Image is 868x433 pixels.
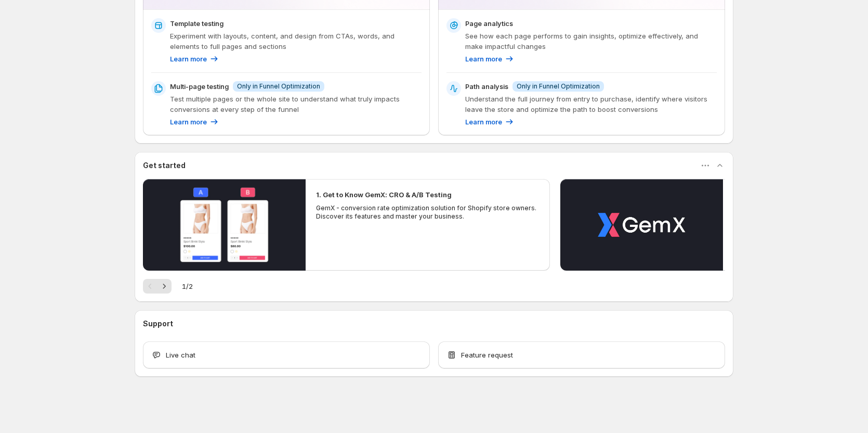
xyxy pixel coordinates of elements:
[143,179,306,271] button: Play video
[465,31,717,52] p: See how each page performs to gain insights, optimize effectively, and make impactful changes
[316,189,452,200] h2: 1. Get to Know GemX: CRO & A/B Testing
[182,281,193,291] span: 1 / 2
[170,54,219,64] a: Learn more
[465,54,502,64] p: Learn more
[316,204,540,221] p: GemX - conversion rate optimization solution for Shopify store owners. Discover its features and ...
[166,350,195,360] span: Live chat
[170,94,422,114] p: Test multiple pages or the whole site to understand what truly impacts conversions at every step ...
[170,117,207,127] p: Learn more
[465,117,515,127] a: Learn more
[143,279,172,294] nav: Pagination
[560,179,723,271] button: Play video
[170,31,422,52] p: Experiment with layouts, content, and design from CTAs, words, and elements to full pages and sec...
[170,54,207,64] p: Learn more
[170,81,229,92] p: Multi-page testing
[465,54,515,64] a: Learn more
[237,82,320,91] span: Only in Funnel Optimization
[143,160,186,171] h3: Get started
[465,94,717,114] p: Understand the full journey from entry to purchase, identify where visitors leave the store and o...
[517,82,600,91] span: Only in Funnel Optimization
[143,319,173,329] h3: Support
[170,117,219,127] a: Learn more
[465,117,502,127] p: Learn more
[157,279,172,294] button: Next
[170,18,223,29] p: Template testing
[465,18,513,29] p: Page analytics
[461,350,513,360] span: Feature request
[465,81,508,92] p: Path analysis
